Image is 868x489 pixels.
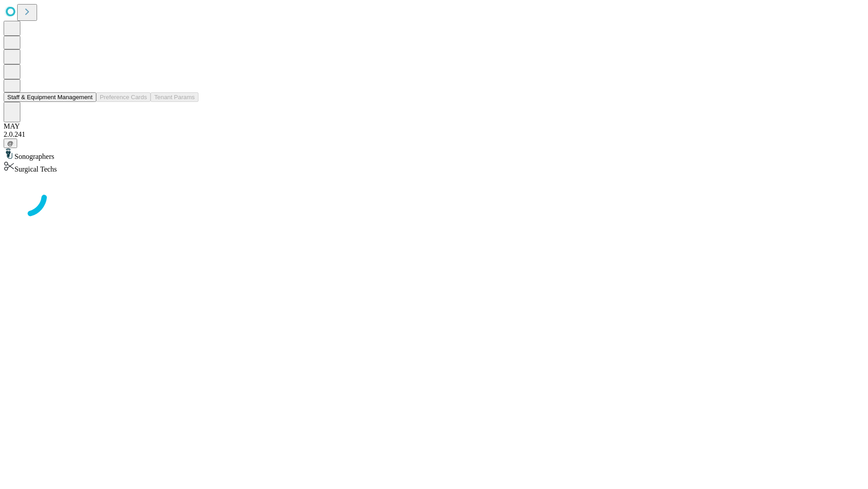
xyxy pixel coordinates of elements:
[4,92,96,102] button: Staff & Equipment Management
[4,122,864,130] div: MAY
[4,130,864,139] div: 2.0.241
[4,148,864,161] div: Sonographers
[4,139,17,148] button: @
[96,92,151,102] button: Preference Cards
[151,92,198,102] button: Tenant Params
[4,161,864,173] div: Surgical Techs
[7,140,14,147] span: @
